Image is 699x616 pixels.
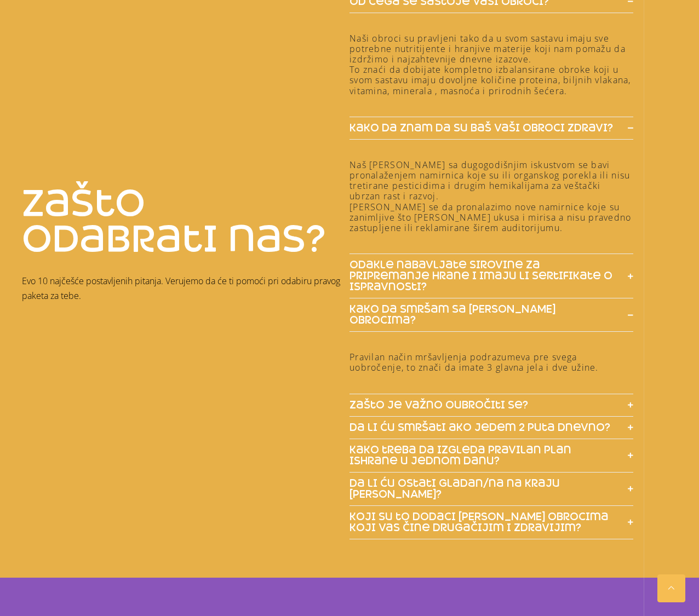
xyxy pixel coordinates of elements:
h6: Naš [PERSON_NAME] sa dugogodišnjim iskustvom se bavi pronalaženjem namirnica koje su ili organsko... [349,160,633,233]
h6: Pravilan način mršavljenja podrazumeva pre svega uobročenje, to znači da imate 3 glavna jela i dv... [349,352,633,373]
p: Evo 10 najčešće postavljenih pitanja. Verujemo da će ti pomoći pri odabiru pravog paketa za tebe. [22,274,344,303]
span: kako treba da izgleda pravilan plan ishrane u jednom danu? [349,445,617,467]
span: zašto je važno oubročiti se? [349,400,528,411]
span: da li ću ostati gladan/na na kraju [PERSON_NAME]? [349,478,617,500]
span: koji su to dodaci [PERSON_NAME] obrocima koji vas čine drugačijim i zdravijim? [349,511,617,533]
span: kako da znam da su baš vaši obroci zdravi? [349,123,613,134]
h6: Naši obroci su pravljeni tako da u svom sastavu imaju sve potrebne nutritijente i hranjive materi... [349,33,633,96]
span: odakle nabavljate sirovine za pripremanje hrane i imaju li sertifikate o ispravnosti? [349,260,617,292]
span: da li ću smršati ako jedem 2 puta dnevno? [349,422,610,433]
h2: zašto odabrati nas? [22,186,349,257]
span: kako da smršam sa [PERSON_NAME] obrocima? [349,304,617,326]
